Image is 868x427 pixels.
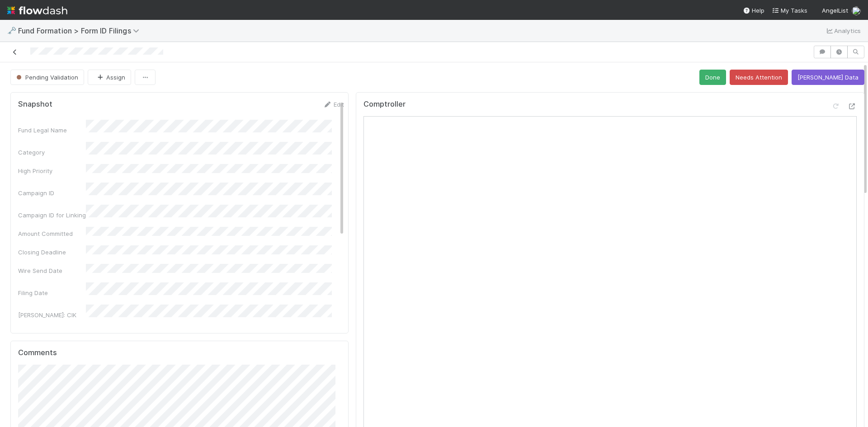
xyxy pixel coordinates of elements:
button: Pending Validation [10,70,84,85]
span: Pending Validation [14,74,78,81]
button: Assign [88,70,131,85]
div: [PERSON_NAME]: CIK [18,310,86,319]
button: Done [699,70,726,85]
button: Needs Attention [730,70,788,85]
div: Amount Committed [18,229,86,238]
div: Campaign ID for Linking [18,211,86,220]
h5: Comments [18,348,341,357]
div: Wire Send Date [18,266,86,275]
h5: Snapshot [18,100,52,109]
div: Category [18,148,86,157]
div: Filing Date [18,288,86,297]
span: My Tasks [772,7,807,14]
span: AngelList [822,7,848,14]
img: logo-inverted-e16ddd16eac7371096b0.svg [7,3,67,18]
a: Edit [323,101,344,108]
div: Fund Legal Name [18,126,86,135]
div: High Priority [18,166,86,175]
div: Help [743,6,764,15]
a: My Tasks [772,6,807,15]
div: Campaign ID [18,188,86,197]
span: Fund Formation > Form ID Filings [18,26,144,35]
span: 🗝️ [7,27,16,34]
button: [PERSON_NAME] Data [792,70,864,85]
img: avatar_99e80e95-8f0d-4917-ae3c-b5dad577a2b5.png [852,6,861,15]
h5: Comptroller [363,100,406,109]
div: Closing Deadline [18,248,86,257]
a: Analytics [825,25,861,36]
